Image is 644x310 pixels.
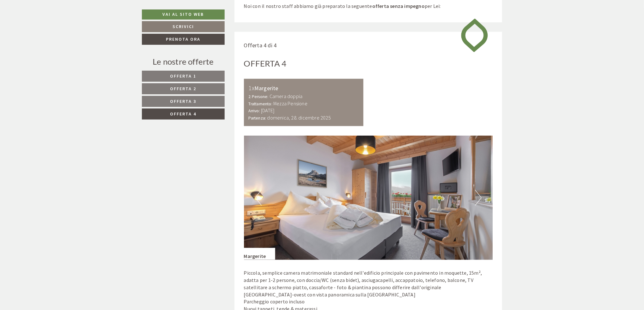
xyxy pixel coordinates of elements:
[249,84,359,93] div: Margerite
[475,190,482,206] button: Next
[5,17,99,37] div: Buon giorno, come possiamo aiutarla?
[170,111,197,117] span: Offerta 4
[249,84,254,92] b: 1x
[255,190,262,206] button: Previous
[244,42,277,49] span: Offerta 4 di 4
[244,248,276,260] div: Margerite
[142,56,225,67] div: Le nostre offerte
[270,93,303,99] b: Camera doppia
[456,13,493,58] img: image
[261,107,274,114] b: [DATE]
[170,86,197,91] span: Offerta 2
[249,115,266,121] small: Partenza:
[244,3,493,10] p: Noi con il nostro staff abbiamo già preparato la seguente per Lei:
[249,101,272,107] small: Trattamento:
[244,136,493,260] img: image
[142,21,225,32] a: Scrivici
[249,108,260,114] small: Arrivo:
[170,73,197,79] span: Offerta 1
[142,34,225,45] a: Prenota ora
[249,94,269,99] small: 2 Persone:
[113,5,136,16] div: [DATE]
[267,114,331,121] b: domenica, 28. dicembre 2025
[273,100,307,107] b: Mezza Pensione
[170,98,197,104] span: Offerta 3
[10,31,95,35] small: 15:27
[217,166,249,177] button: Invia
[142,9,225,20] a: Vai al sito web
[10,19,95,24] div: [GEOGRAPHIC_DATA]
[372,3,425,9] strong: offerta senza impegno
[244,58,287,69] div: Offerta 4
